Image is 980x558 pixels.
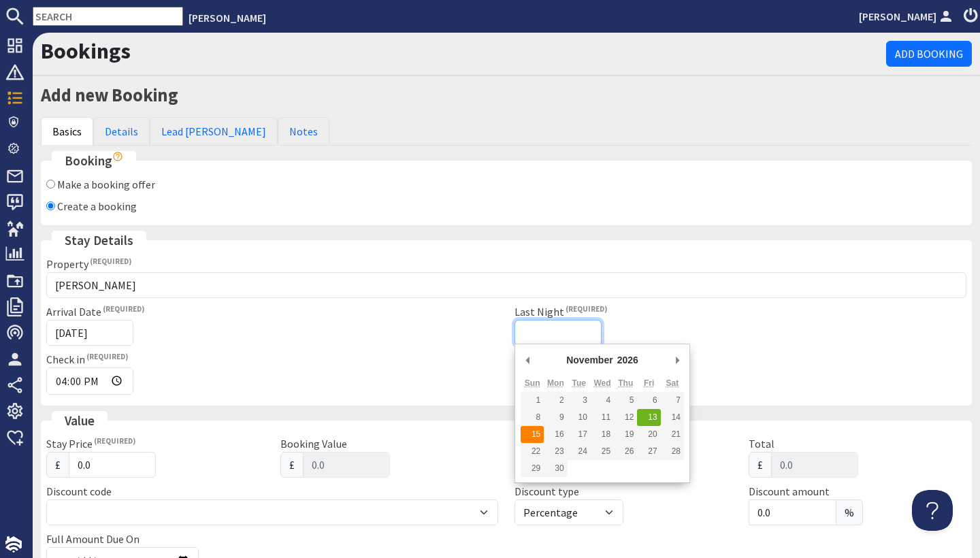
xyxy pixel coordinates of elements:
[514,485,579,498] label: Discount type
[618,378,633,388] abbr: Thursday
[912,490,953,531] iframe: Toggle Customer Support
[637,409,660,426] button: 13
[836,499,863,525] span: %
[46,305,144,318] label: Arrival Date
[637,443,660,460] button: 27
[591,409,614,426] button: 11
[5,536,22,553] img: staytech_i_w-64f4e8e9ee0a9c174fd5317b4b171b261742d2d393467e5bdba4413f4f884c10.svg
[661,426,684,443] button: 21
[614,426,637,443] button: 19
[52,231,146,250] legend: Stay Details
[572,378,585,388] abbr: Tuesday
[859,8,955,24] a: [PERSON_NAME]
[57,178,155,191] label: Make a booking offer
[280,437,347,450] label: Booking Value
[749,485,830,498] label: Discount amount
[280,452,304,478] span: £
[46,437,135,450] label: Stay Price
[41,117,93,146] a: Basics
[614,443,637,460] button: 26
[547,378,564,388] abbr: Monday
[591,426,614,443] button: 18
[615,350,640,370] div: 2026
[749,437,774,450] label: Total
[52,151,136,171] legend: Booking
[93,117,150,146] a: Details
[886,41,972,67] a: Add Booking
[591,443,614,460] button: 25
[514,305,607,318] label: Last Night
[568,409,591,426] button: 10
[544,426,567,443] button: 16
[521,409,544,426] button: 8
[46,257,131,271] label: Property
[644,378,654,388] abbr: Friday
[525,378,540,388] abbr: Sunday
[670,350,684,370] button: Next Month
[150,117,278,146] a: Lead [PERSON_NAME]
[46,452,69,478] span: £
[57,199,137,213] label: Create a booking
[544,409,567,426] button: 9
[666,378,679,388] abbr: Saturday
[568,426,591,443] button: 17
[544,460,567,477] button: 30
[614,409,637,426] button: 12
[637,392,660,409] button: 6
[521,460,544,477] button: 29
[591,392,614,409] button: 4
[749,452,772,478] span: £
[521,426,544,443] button: 15
[52,411,108,431] legend: Value
[521,392,544,409] button: 1
[661,409,684,426] button: 14
[278,117,329,146] a: Notes
[544,443,567,460] button: 23
[46,532,140,546] label: Full Amount Due On
[637,426,660,443] button: 20
[46,352,128,366] label: Check in
[112,151,123,162] i: Show hints
[189,11,266,24] a: [PERSON_NAME]
[33,7,183,26] input: SEARCH
[749,499,750,525] span: £
[41,84,972,106] h2: Add new Booking
[521,443,544,460] button: 22
[564,350,615,370] div: November
[568,392,591,409] button: 3
[521,350,534,370] button: Previous Month
[593,378,610,388] abbr: Wednesday
[46,485,112,498] label: Discount code
[661,443,684,460] button: 28
[544,392,567,409] button: 2
[614,392,637,409] button: 5
[661,392,684,409] button: 7
[41,37,131,65] a: Bookings
[568,443,591,460] button: 24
